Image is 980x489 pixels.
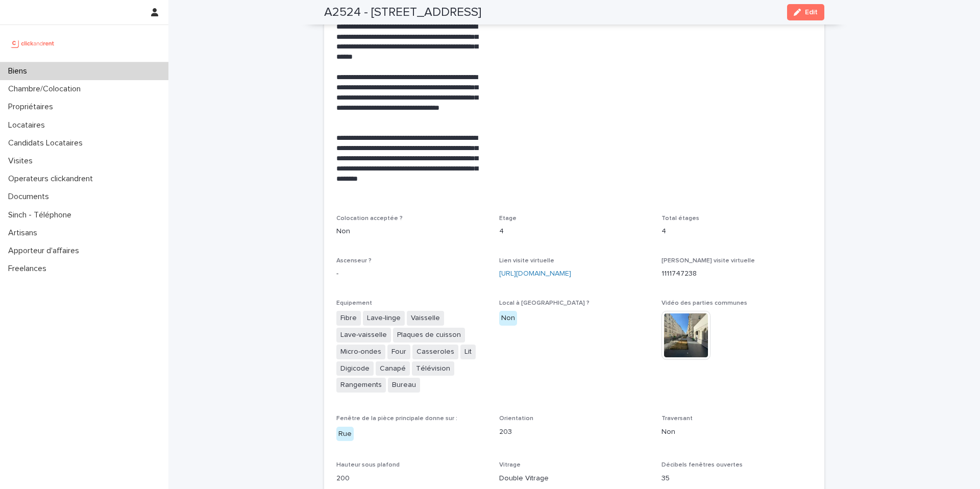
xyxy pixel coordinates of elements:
p: Freelances [4,264,55,274]
span: Equipement [336,300,372,306]
p: 35 [661,473,812,484]
span: Orientation [499,415,533,422]
a: [URL][DOMAIN_NAME] [499,270,571,277]
p: Operateurs clickandrent [4,174,101,184]
span: Vitrage [499,462,521,468]
p: - [336,268,487,279]
p: Locataires [4,120,53,130]
span: Etage [499,215,517,222]
h2: A2524 - [STREET_ADDRESS] [324,5,481,20]
span: Colocation acceptée ? [336,215,403,222]
span: Lave-vaisselle [336,328,391,343]
span: Décibels fenêtres ouvertes [661,462,743,468]
p: 203 [499,427,650,437]
p: 200 [336,473,487,484]
p: Propriétaires [4,102,61,112]
p: Candidats Locataires [4,138,91,148]
span: Télévision [412,361,454,376]
p: 4 [661,226,812,237]
img: UCB0brd3T0yccxBKYDjQ [8,33,58,54]
span: Fenêtre de la pièce principale donne sur : [336,415,457,422]
span: Hauteur sous plafond [336,462,400,468]
span: Vidéo des parties communes [661,300,747,306]
span: [PERSON_NAME] visite virtuelle [661,258,755,264]
div: Non [499,311,517,326]
span: Lit [460,345,476,359]
span: Plaques de cuisson [393,328,465,343]
p: Non [336,226,487,237]
span: Local à [GEOGRAPHIC_DATA] ? [499,300,590,306]
span: Four [387,345,410,359]
p: Non [661,427,812,437]
p: 4 [499,226,650,237]
span: Bureau [388,378,420,393]
span: Fibre [336,311,361,326]
span: Total étages [661,215,699,222]
span: Edit [805,9,818,16]
span: Rangements [336,378,386,393]
p: Artisans [4,228,45,238]
p: Chambre/Colocation [4,84,89,94]
span: Casseroles [412,345,458,359]
span: Lien visite virtuelle [499,258,554,264]
p: Sinch - Téléphone [4,210,80,220]
p: Biens [4,66,35,76]
p: Double Vitrage [499,473,650,484]
span: Traversant [661,415,693,422]
p: Visites [4,156,41,166]
span: Vaisselle [407,311,444,326]
span: Canapé [376,361,410,376]
span: Lave-linge [363,311,405,326]
p: Apporteur d'affaires [4,246,87,256]
div: Rue [336,427,354,442]
span: Digicode [336,361,374,376]
button: Edit [787,4,824,20]
span: Micro-ondes [336,345,385,359]
p: Documents [4,192,57,202]
p: 1111747238 [661,268,812,279]
span: Ascenseur ? [336,258,372,264]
